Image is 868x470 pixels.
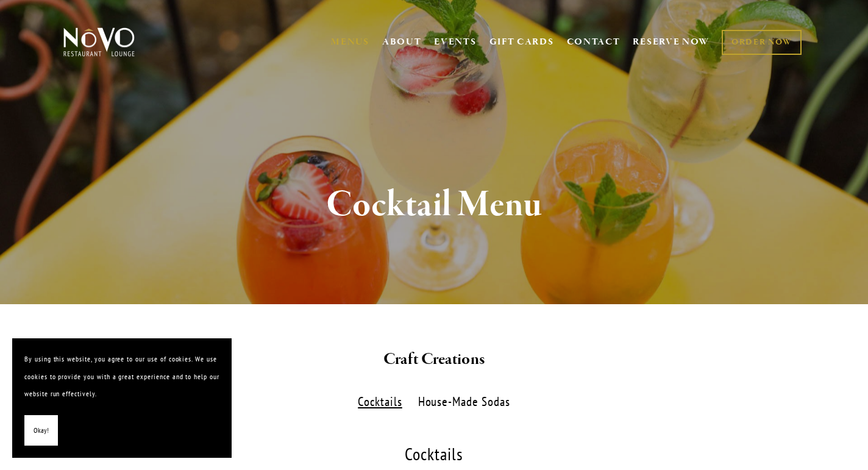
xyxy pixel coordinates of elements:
a: ORDER NOW [722,30,802,55]
h2: Craft Creations [84,347,785,372]
section: Cookie banner [12,338,232,458]
a: RESERVE NOW [633,30,710,54]
p: By using this website, you agree to our use of cookies. We use cookies to provide you with a grea... [24,351,219,403]
h1: Cocktail Menu [84,185,785,225]
a: EVENTS [434,36,476,48]
div: Cocktails [61,446,807,463]
label: Cocktails [352,393,408,411]
button: Okay! [24,415,58,446]
a: ABOUT [382,36,422,48]
a: MENUS [331,36,369,48]
img: Novo Restaurant &amp; Lounge [61,27,137,57]
a: GIFT CARDS [489,30,554,54]
span: Okay! [34,422,49,440]
label: House-Made Sodas [411,393,516,411]
a: CONTACT [567,30,621,54]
